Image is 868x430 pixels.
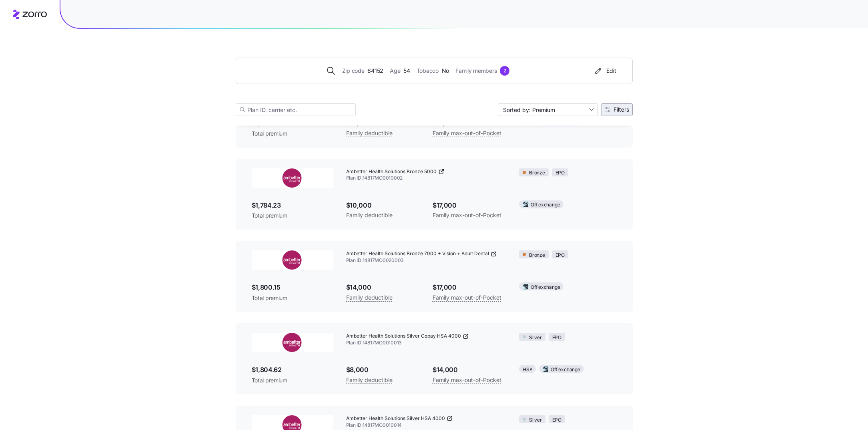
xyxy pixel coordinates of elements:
[531,201,560,209] span: Off exchange
[417,66,439,75] span: Tobacco
[601,103,633,116] button: Filters
[342,66,365,75] span: Zip code
[551,366,580,374] span: Off exchange
[529,169,545,177] span: Bronze
[252,130,333,138] span: Total premium
[500,66,509,76] div: 2
[590,64,619,77] button: Edit
[252,250,333,270] img: Ambetter
[346,333,461,340] span: Ambetter Health Solutions Silver Copay HSA 4000
[346,375,393,385] span: Family deductible
[252,376,333,384] span: Total premium
[613,107,629,112] span: Filters
[367,66,383,75] span: 64152
[529,334,542,342] span: Silver
[252,294,333,302] span: Total premium
[346,422,507,429] span: Plan ID: 14817MO0010014
[403,66,410,75] span: 54
[346,175,507,182] span: Plan ID: 14817MO0010002
[346,293,393,302] span: Family deductible
[346,257,507,264] span: Plan ID: 14817MO0020003
[555,252,565,259] span: EPO
[346,365,420,375] span: $8,000
[346,340,507,346] span: Plan ID: 14817MO0010013
[455,66,497,75] span: Family members
[433,375,501,385] span: Family max-out-of-Pocket
[523,366,532,374] span: HSA
[433,293,501,302] span: Family max-out-of-Pocket
[433,210,501,220] span: Family max-out-of-Pocket
[552,334,561,342] span: EPO
[433,200,506,210] span: $17,000
[346,250,489,257] span: Ambetter Health Solutions Bronze 7000 + Vision + Adult Dental
[252,333,333,352] img: Ambetter
[529,252,545,259] span: Bronze
[346,200,420,210] span: $10,000
[252,168,333,188] img: Ambetter
[529,416,542,424] span: Silver
[236,103,356,116] input: Plan ID, carrier etc.
[346,128,393,138] span: Family deductible
[531,284,560,291] span: Off exchange
[552,416,561,424] span: EPO
[555,169,565,177] span: EPO
[252,365,333,375] span: $1,804.62
[498,103,598,116] input: Sort by
[390,66,400,75] span: Age
[433,282,506,292] span: $17,000
[252,200,333,210] span: $1,784.23
[346,282,420,292] span: $14,000
[346,415,445,422] span: Ambetter Health Solutions Silver HSA 4000
[433,128,501,138] span: Family max-out-of-Pocket
[252,282,333,292] span: $1,800.15
[252,212,333,220] span: Total premium
[346,168,437,175] span: Ambetter Health Solutions Bronze 5000
[442,66,449,75] span: No
[593,67,616,75] div: Edit
[433,365,506,375] span: $14,000
[346,210,393,220] span: Family deductible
